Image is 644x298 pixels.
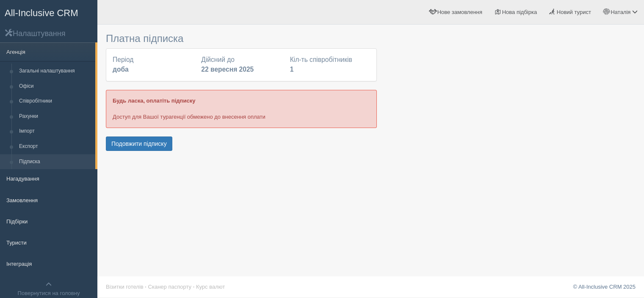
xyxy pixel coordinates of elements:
[148,284,191,290] a: Сканер паспорту
[106,90,377,128] div: Доступ для Вашої турагенції обмежено до внесення оплати
[113,66,129,73] b: доба
[15,124,95,139] a: Імпорт
[15,94,95,109] a: Співробітники
[145,284,146,290] span: ·
[573,284,636,290] a: © All-Inclusive CRM 2025
[290,66,294,73] b: 1
[197,55,285,75] div: Дійсний до
[502,9,537,15] span: Нова підбірка
[106,284,144,290] a: Візитки готелів
[15,79,95,94] a: Офіси
[15,139,95,154] a: Експорт
[106,136,172,151] button: Подовжити підписку
[0,0,97,24] a: All-Inclusive CRM
[557,9,591,15] span: Новий турист
[5,8,78,18] span: All-Inclusive CRM
[15,64,95,79] a: Загальні налаштування
[196,284,225,290] a: Курс валют
[437,9,482,15] span: Нове замовлення
[108,55,197,75] div: Період
[15,109,95,124] a: Рахунки
[201,66,254,73] b: 22 вересня 2025
[106,33,377,44] h3: Платна підписка
[15,154,95,170] a: Підписка
[611,9,630,15] span: Наталія
[113,97,195,104] b: Будь ласка, оплатіть підписку
[193,284,195,290] span: ·
[286,55,374,75] div: Кіл-ть співробітників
